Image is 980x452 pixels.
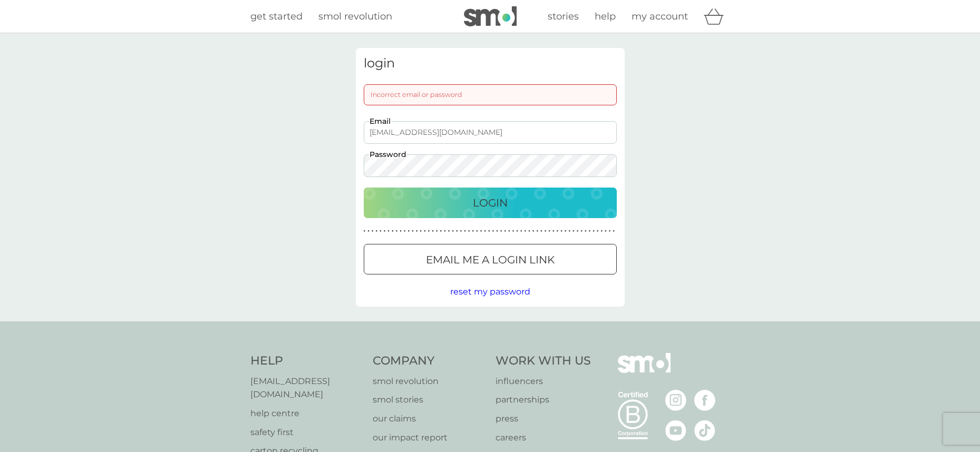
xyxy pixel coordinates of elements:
p: ● [452,229,454,234]
p: ● [456,229,458,234]
p: ● [396,229,398,234]
p: ● [512,229,515,234]
div: basket [704,6,730,27]
h3: login [364,56,617,71]
p: ● [400,229,402,234]
p: ● [464,229,466,234]
p: ● [472,229,474,234]
a: our claims [373,412,485,426]
p: Login [473,194,508,211]
p: ● [552,229,555,234]
p: ● [428,229,430,234]
p: ● [460,229,462,234]
p: ● [589,229,591,234]
p: ● [609,229,611,234]
span: smol revolution [318,11,392,22]
p: ● [392,229,394,234]
h4: Company [373,353,485,369]
p: ● [577,229,579,234]
a: help [595,9,616,24]
p: ● [525,229,527,234]
p: ● [387,229,390,234]
a: smol revolution [318,9,392,24]
p: ● [504,229,506,234]
p: ● [585,229,587,234]
button: Login [364,188,617,218]
p: ● [597,229,599,234]
div: Incorrect email or password [364,84,617,105]
p: ● [508,229,510,234]
img: visit the smol Instagram page [665,390,686,411]
img: visit the smol Youtube page [665,420,686,441]
h4: Help [250,353,363,369]
p: ● [613,229,615,234]
p: ● [468,229,470,234]
p: ● [380,229,382,234]
p: ● [448,229,450,234]
button: reset my password [450,285,530,299]
p: ● [436,229,438,234]
p: ● [432,229,434,234]
p: ● [420,229,422,234]
p: ● [557,229,559,234]
a: [EMAIL_ADDRESS][DOMAIN_NAME] [250,375,363,401]
p: ● [540,229,542,234]
a: careers [496,431,591,445]
p: ● [407,229,410,234]
p: Email me a login link [426,251,555,268]
p: ● [488,229,490,234]
span: stories [548,11,579,22]
img: visit the smol Tiktok page [694,420,715,441]
p: ● [516,229,518,234]
p: ● [476,229,478,234]
a: my account [632,9,688,24]
p: ● [545,229,547,234]
a: safety first [250,426,363,439]
p: ● [500,229,502,234]
p: ● [444,229,446,234]
p: ● [536,229,538,234]
p: ● [573,229,575,234]
a: smol stories [373,393,485,407]
button: Email me a login link [364,244,617,274]
a: stories [548,9,579,24]
img: visit the smol Facebook page [694,390,715,411]
p: ● [528,229,530,234]
p: ● [532,229,535,234]
p: ● [372,229,374,234]
p: ● [580,229,583,234]
a: get started [250,9,303,24]
p: ● [568,229,570,234]
p: ● [484,229,486,234]
span: get started [250,11,303,22]
p: ● [412,229,414,234]
p: ● [520,229,522,234]
a: our impact report [373,431,485,445]
a: help centre [250,407,363,420]
p: ● [548,229,550,234]
p: ● [565,229,567,234]
span: my account [632,11,688,22]
h4: Work With Us [496,353,591,369]
p: ● [384,229,386,234]
p: ● [367,229,370,234]
p: ● [605,229,607,234]
a: influencers [496,375,591,388]
p: ● [424,229,426,234]
p: ● [492,229,494,234]
img: smol [464,6,517,26]
span: reset my password [450,287,530,297]
p: ● [600,229,603,234]
a: smol revolution [373,375,485,388]
p: ● [480,229,482,234]
img: smol [618,353,671,389]
p: ● [404,229,406,234]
